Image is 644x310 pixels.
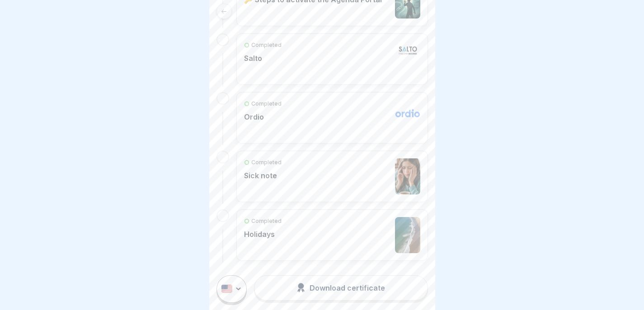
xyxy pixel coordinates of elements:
p: Completed [251,41,282,49]
p: Completed [251,158,282,167]
p: Completed [251,100,282,108]
img: yjb6xjwbjn5f9wl5ez5awzhj.png [395,217,420,253]
button: Download certificate [254,275,428,301]
p: Completed [251,217,282,225]
a: CompletedSalto [244,41,420,77]
img: us.svg [221,285,232,293]
a: CompletedOrdio [244,100,420,136]
img: spbqty7vu70ejkwlprt0x3jc.png [395,41,420,77]
a: CompletedSick note [244,158,420,194]
div: Download certificate [297,283,385,293]
p: Salto [244,54,282,63]
img: h5qelns0j3senjeyjj98cclr.png [395,100,420,136]
p: Ordio [244,112,282,121]
p: Sick note [244,171,282,180]
p: Holidays [244,230,282,239]
img: e8fyerusxwyvegn7o61j900y.png [395,158,420,194]
a: CompletedHolidays [244,217,420,253]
